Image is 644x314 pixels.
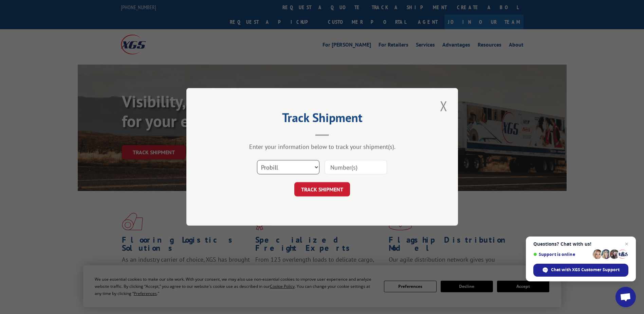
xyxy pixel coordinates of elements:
[533,241,628,247] span: Questions? Chat with us!
[325,160,387,175] input: Number(s)
[533,264,628,277] span: Chat with XGS Customer Support
[438,97,449,115] button: Close modal
[551,267,620,273] span: Chat with XGS Customer Support
[220,143,424,151] div: Enter your information below to track your shipment(s).
[533,252,590,257] span: Support is online
[294,182,350,197] button: TRACK SHIPMENT
[220,113,424,126] h2: Track Shipment
[615,287,636,307] a: Open chat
